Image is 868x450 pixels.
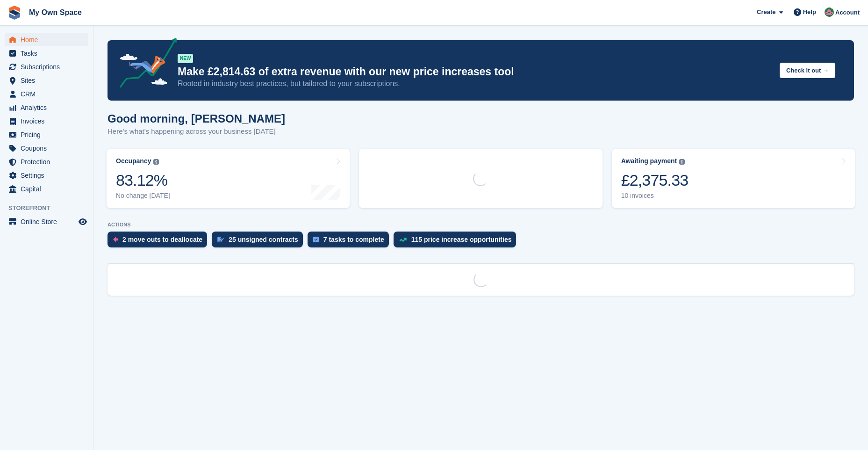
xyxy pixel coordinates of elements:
[5,87,88,101] a: menu
[112,38,177,91] img: price-adjustments-announcement-icon-8257ccfd72463d97f412b2fc003d46551f7dbcb40ab6d574587a9cd5c0d94...
[5,33,88,46] a: menu
[178,79,772,89] p: Rooted in industry best practices, but tailored to your subscriptions.
[21,182,77,196] span: Capital
[108,112,285,125] h1: Good morning, [PERSON_NAME]
[25,5,86,20] a: My Own Space
[5,47,88,60] a: menu
[122,236,202,243] div: 2 move outs to deallocate
[21,47,77,60] span: Tasks
[21,215,77,228] span: Online Store
[308,232,394,252] a: 7 tasks to complete
[21,169,77,182] span: Settings
[212,232,308,252] a: 25 unsigned contracts
[116,192,170,200] div: No change [DATE]
[5,74,88,87] a: menu
[113,237,118,242] img: move_outs_to_deallocate_icon-f764333ba52eb49d3ac5e1228854f67142a1ed5810a6f6cc68b1a99e826820c5.svg
[621,157,677,165] div: Awaiting payment
[5,215,88,228] a: menu
[394,232,521,252] a: 115 price increase opportunities
[21,60,77,73] span: Subscriptions
[621,192,689,200] div: 10 invoices
[835,8,860,17] span: Account
[21,87,77,101] span: CRM
[116,157,151,165] div: Occupancy
[178,65,772,79] p: Make £2,814.63 of extra revenue with our new price increases tool
[5,142,88,155] a: menu
[107,149,350,208] a: Occupancy 83.12% No change [DATE]
[116,171,170,190] div: 83.12%
[5,60,88,73] a: menu
[7,6,22,20] img: stora-icon-8386f47178a22dfd0bd8f6a31ec36ba5ce8667c1dd55bd0f319d3a0aa187defe.svg
[411,236,512,243] div: 115 price increase opportunities
[612,149,855,208] a: Awaiting payment £2,375.33 10 invoices
[21,101,77,114] span: Analytics
[5,155,88,168] a: menu
[21,74,77,87] span: Sites
[323,236,384,243] div: 7 tasks to complete
[5,128,88,141] a: menu
[153,159,159,165] img: icon-info-grey-7440780725fd019a000dd9b08b2336e03edf1995a4989e88bcd33f0948082b44.svg
[5,115,88,128] a: menu
[77,216,88,227] a: Preview store
[621,171,689,190] div: £2,375.33
[803,7,816,17] span: Help
[229,236,298,243] div: 25 unsigned contracts
[217,237,224,242] img: contract_signature_icon-13c848040528278c33f63329250d36e43548de30e8caae1d1a13099fd9432cc5.svg
[313,237,319,242] img: task-75834270c22a3079a89374b754ae025e5fb1db73e45f91037f5363f120a921f8.svg
[108,222,854,228] p: ACTIONS
[5,101,88,114] a: menu
[5,182,88,196] a: menu
[5,169,88,182] a: menu
[178,54,193,63] div: NEW
[21,142,77,155] span: Coupons
[780,63,835,78] button: Check it out →
[679,159,685,165] img: icon-info-grey-7440780725fd019a000dd9b08b2336e03edf1995a4989e88bcd33f0948082b44.svg
[108,126,285,137] p: Here's what's happening across your business [DATE]
[8,203,93,213] span: Storefront
[108,232,212,252] a: 2 move outs to deallocate
[757,7,775,17] span: Create
[21,115,77,128] span: Invoices
[21,33,77,46] span: Home
[399,238,407,242] img: price_increase_opportunities-93ffe204e8149a01c8c9dc8f82e8f89637d9d84a8eef4429ea346261dce0b2c0.svg
[21,128,77,141] span: Pricing
[21,155,77,168] span: Protection
[825,7,834,17] img: Lucy Parry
